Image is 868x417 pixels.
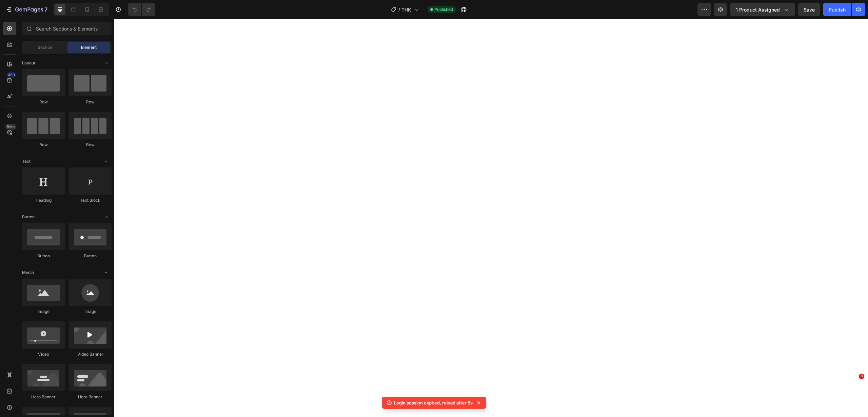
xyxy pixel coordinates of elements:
[101,156,112,167] span: Toggle open
[22,22,112,35] input: Search Sections & Elements
[81,44,97,51] span: Element
[3,3,51,16] button: 7
[69,309,112,315] div: Image
[69,197,112,203] div: Text Block
[101,212,112,222] span: Toggle open
[22,158,31,164] span: Text
[394,399,473,406] p: Login session expired, reload after 5s
[69,253,112,259] div: Button
[128,3,155,16] div: Undo/Redo
[22,214,35,220] span: Button
[6,72,16,78] div: 450
[5,124,16,130] div: Beta
[434,6,453,13] span: Published
[114,19,868,417] iframe: Design area
[101,267,112,278] span: Toggle open
[398,6,400,13] span: /
[829,6,846,13] div: Publish
[798,3,820,16] button: Save
[22,351,65,357] div: Video
[22,394,65,400] div: Hero Banner
[69,351,112,357] div: Video Banner
[401,6,411,13] span: THK
[730,3,795,16] button: 1 product assigned
[69,142,112,148] div: Row
[22,142,65,148] div: Row
[22,309,65,315] div: Image
[804,7,815,13] span: Save
[69,394,112,400] div: Hero Banner
[22,253,65,259] div: Button
[736,6,780,13] span: 1 product assigned
[69,99,112,105] div: Row
[44,5,47,14] p: 7
[22,197,65,203] div: Heading
[22,60,35,66] span: Layout
[845,384,861,400] iframe: Intercom live chat
[859,374,864,379] span: 3
[22,270,34,276] span: Media
[101,58,112,68] span: Toggle open
[38,44,52,51] span: Section
[22,99,65,105] div: Row
[823,3,851,16] button: Publish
